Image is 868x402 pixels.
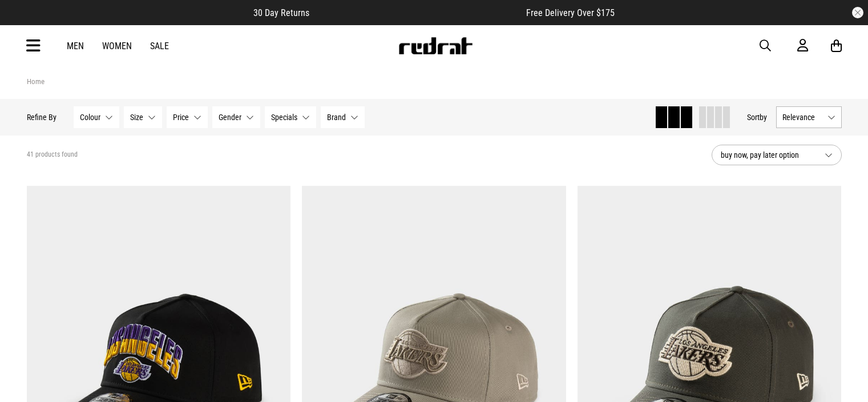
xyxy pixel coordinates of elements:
button: Relevance [776,106,842,128]
iframe: Customer reviews powered by Trustpilot [332,7,503,18]
span: Gender [219,113,241,122]
button: Brand [321,106,365,128]
button: Specials [265,106,316,128]
button: Price [167,106,208,128]
button: Colour [74,106,119,128]
a: Sale [150,41,169,51]
span: Brand [327,113,346,122]
button: Sortby [747,110,767,124]
p: Refine By [27,113,56,122]
a: Women [102,41,132,51]
a: Home [27,77,45,86]
span: by [760,113,767,122]
span: Size [130,113,143,122]
span: Relevance [782,113,823,122]
button: Size [124,106,162,128]
a: Men [67,41,84,51]
span: Price [173,113,189,122]
span: Colour [80,113,100,122]
span: buy now, pay later option [721,148,815,162]
button: buy now, pay later option [712,145,842,165]
span: Specials [271,113,297,122]
span: 30 Day Returns [253,7,309,18]
span: 41 products found [27,150,78,160]
button: Gender [212,106,260,128]
img: Redrat logo [398,37,473,54]
span: Free Delivery Over $175 [526,7,615,18]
